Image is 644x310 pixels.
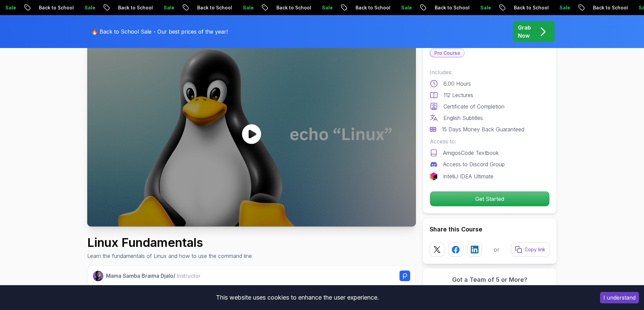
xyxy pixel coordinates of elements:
p: AmigosCode Textbook [443,149,499,157]
p: Back to School [428,4,473,11]
img: Nelson Djalo [93,271,103,281]
p: Back to School [348,4,394,11]
p: Back to School [269,4,315,11]
p: Sale [236,4,257,11]
div: This website uses cookies to enhance the user experience. [5,290,590,305]
p: Sale [77,4,99,11]
button: Get Started [430,191,550,207]
p: Sale [552,4,574,11]
p: Access to Discord Group [443,160,505,168]
p: Pro Course [430,49,464,57]
p: IntelliJ IDEA Ultimate [443,172,493,180]
p: Mama Samba Braima Djalo / [106,272,201,280]
span: Instructor [177,272,201,279]
p: Certificate of Completion [443,102,504,110]
h1: Linux Fundamentals [87,236,252,249]
p: Sale [157,4,178,11]
p: Sale [394,4,416,11]
p: English Subtitles [443,114,483,122]
button: Accept cookies [600,292,639,303]
p: Access to: [430,137,550,145]
p: Copy link [525,246,545,253]
p: Sale [315,4,336,11]
p: 112 Lectures [443,91,473,99]
p: 15 Days Money Back Guaranteed [442,125,524,133]
p: Back to School [111,4,157,11]
p: Back to School [507,4,552,11]
p: Sale [473,4,495,11]
h3: Got a Team of 5 or More? [430,275,550,284]
p: Back to School [190,4,236,11]
h2: Share this Course [430,225,550,234]
img: jetbrains logo [430,172,438,180]
button: Copy link [511,242,550,257]
p: Grab Now [518,24,531,40]
p: Includes: [430,68,550,76]
p: or [494,246,499,254]
p: 6.00 Hours [443,80,471,88]
p: Back to School [32,4,77,11]
p: Learn the fundamentals of Linux and how to use the command line [87,252,252,260]
p: Back to School [586,4,632,11]
p: 🔥 Back to School Sale - Our best prices of the year! [91,28,228,36]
